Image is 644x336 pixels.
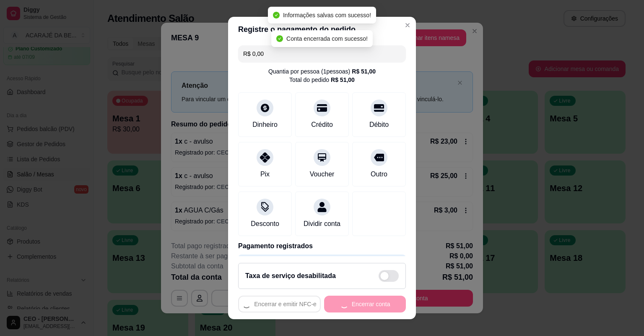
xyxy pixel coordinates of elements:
[289,76,355,84] div: Total do pedido
[283,12,371,18] span: Informações salvas com sucesso!
[268,67,376,76] div: Quantia por pessoa ( 1 pessoas)
[252,120,278,130] div: Dinheiro
[243,45,401,62] input: Ex.: hambúrguer de cordeiro
[304,219,340,229] div: Dividir conta
[311,120,333,130] div: Crédito
[260,169,270,179] div: Pix
[331,76,355,84] div: R$ 51,00
[273,12,280,18] span: check-circle
[369,120,389,130] div: Débito
[238,241,406,251] p: Pagamento registrados
[352,67,376,76] div: R$ 51,00
[251,219,279,229] div: Desconto
[310,169,335,179] div: Voucher
[371,169,387,179] div: Outro
[286,35,368,42] span: Conta encerrada com sucesso!
[228,17,416,42] header: Registre o pagamento do pedido
[276,35,283,42] span: check-circle
[245,271,336,281] h2: Taxa de serviço desabilitada
[401,18,414,32] button: Close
